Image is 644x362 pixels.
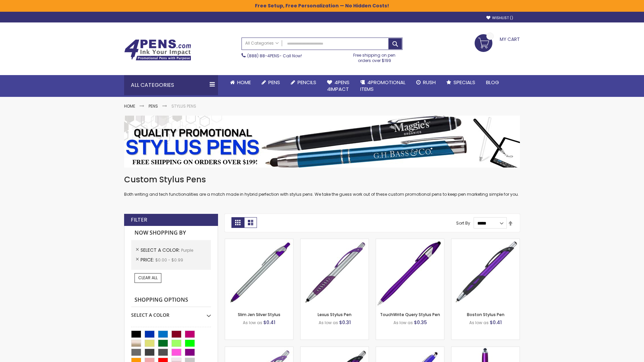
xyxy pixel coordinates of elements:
[124,174,520,185] h1: Custom Stylus Pens
[124,174,520,197] div: Both writing and tech functionalities are a match made in hybrid perfection with stylus pens. We ...
[247,53,302,59] span: - Call Now!
[318,312,352,317] a: Lexus Stylus Pen
[247,53,279,59] a: (888) 88-4PENS
[486,15,513,20] a: Wishlist
[490,319,502,326] span: $0.41
[231,217,244,228] strong: Grid
[263,319,275,326] span: $0.41
[225,75,256,90] a: Home
[131,307,211,318] div: Select A Color
[301,347,369,352] a: Lexus Metallic Stylus Pen-Purple
[346,50,403,63] div: Free shipping on pen orders over $199
[319,320,338,325] span: As low as
[245,41,279,46] span: All Categories
[481,75,504,90] a: Blog
[393,320,413,325] span: As low as
[237,79,251,86] span: Home
[376,347,444,352] a: Sierra Stylus Twist Pen-Purple
[467,312,504,317] a: Boston Stylus Pen
[141,247,181,253] span: Select A Color
[124,75,218,95] div: All Categories
[138,275,158,281] span: Clear All
[171,103,196,109] strong: Stylus Pens
[131,293,211,307] strong: Shopping Options
[441,75,481,90] a: Specials
[124,116,520,168] img: Stylus Pens
[124,39,191,61] img: 4Pens Custom Pens and Promotional Products
[451,239,520,244] a: Boston Stylus Pen-Purple
[225,239,293,307] img: Slim Jen Silver Stylus-Purple
[181,247,193,253] span: Purple
[451,347,520,352] a: TouchWrite Command Stylus Pen-Purple
[131,216,147,224] strong: Filter
[301,239,369,244] a: Lexus Stylus Pen-Purple
[242,38,282,49] a: All Categories
[339,319,351,326] span: $0.31
[376,239,444,307] img: TouchWrite Query Stylus Pen-Purple
[298,79,316,86] span: Pencils
[380,312,440,317] a: TouchWrite Query Stylus Pen
[149,103,158,109] a: Pens
[268,79,280,86] span: Pens
[256,75,285,90] a: Pens
[225,239,293,244] a: Slim Jen Silver Stylus-Purple
[355,75,411,97] a: 4PROMOTIONALITEMS
[124,103,135,109] a: Home
[322,75,355,97] a: 4Pens4impact
[301,239,369,307] img: Lexus Stylus Pen-Purple
[238,312,280,317] a: Slim Jen Silver Stylus
[327,79,350,93] span: 4Pens 4impact
[451,239,520,307] img: Boston Stylus Pen-Purple
[285,75,322,90] a: Pencils
[155,257,183,263] span: $0.00 - $0.99
[423,79,436,86] span: Rush
[456,220,470,226] label: Sort By
[469,320,489,325] span: As low as
[243,320,262,325] span: As low as
[360,79,406,93] span: 4PROMOTIONAL ITEMS
[131,226,211,240] strong: Now Shopping by
[414,319,427,326] span: $0.35
[486,79,499,86] span: Blog
[411,75,441,90] a: Rush
[141,256,155,263] span: Price
[225,347,293,352] a: Boston Silver Stylus Pen-Purple
[135,273,161,283] a: Clear All
[453,79,475,86] span: Specials
[376,239,444,244] a: TouchWrite Query Stylus Pen-Purple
